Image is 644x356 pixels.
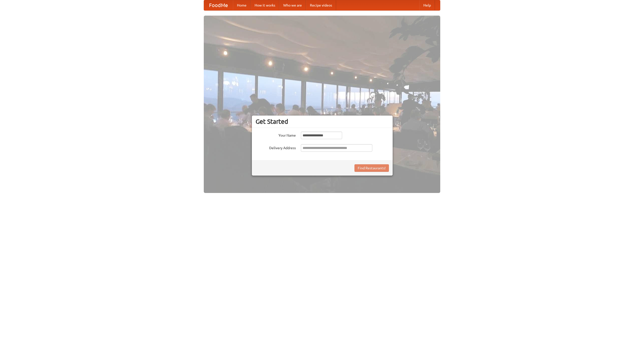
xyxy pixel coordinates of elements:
a: FoodMe [204,0,233,10]
a: How it works [251,0,279,10]
button: Find Restaurants! [354,164,389,172]
a: Who we are [279,0,306,10]
a: Home [233,0,251,10]
a: Help [419,0,435,10]
h3: Get Started [256,118,389,125]
a: Recipe videos [306,0,336,10]
label: Your Name [256,132,296,138]
label: Delivery Address [256,144,296,150]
